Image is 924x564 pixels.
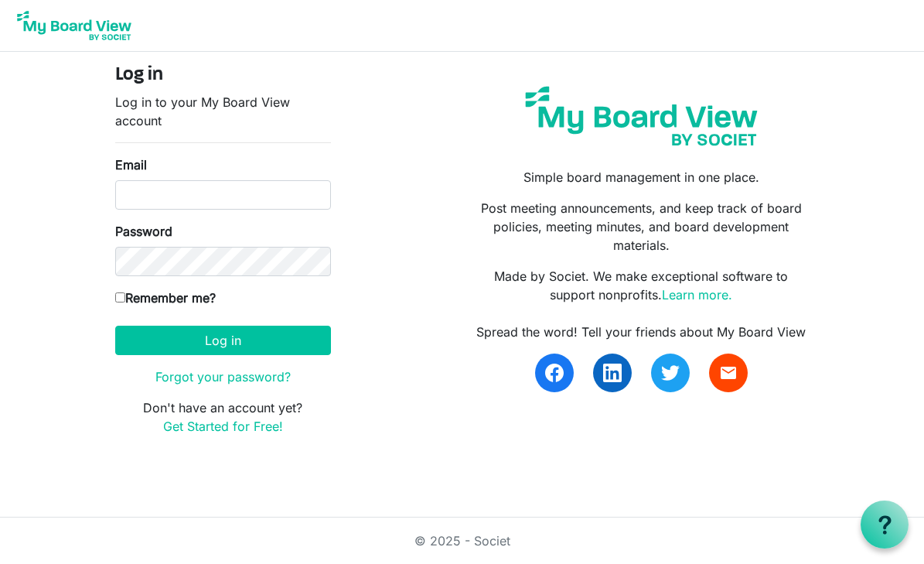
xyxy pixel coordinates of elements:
[545,364,564,382] img: facebook.svg
[115,222,172,241] label: Password
[473,199,809,255] p: Post meeting announcements, and keep track of board policies, meeting minutes, and board developm...
[662,287,732,303] a: Learn more.
[473,168,809,186] p: Simple board management in one place.
[473,267,809,304] p: Made by Societ. We make exceptional software to support nonprofits.
[115,398,331,436] p: Don't have an account yet?
[115,93,331,130] p: Log in to your My Board View account
[516,77,768,156] img: my-board-view-societ.svg
[115,292,125,303] input: Remember me?
[163,419,283,434] a: Get Started for Free!
[115,289,216,307] label: Remember me?
[115,326,331,355] button: Log in
[473,323,809,341] div: Spread the word! Tell your friends about My Board View
[12,6,136,45] img: My Board View Logo
[115,156,147,174] label: Email
[709,354,748,392] a: email
[115,64,331,87] h4: Log in
[414,533,510,549] a: © 2025 - Societ
[155,369,291,385] a: Forgot your password?
[603,364,622,382] img: linkedin.svg
[661,364,680,382] img: twitter.svg
[719,364,738,382] span: email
